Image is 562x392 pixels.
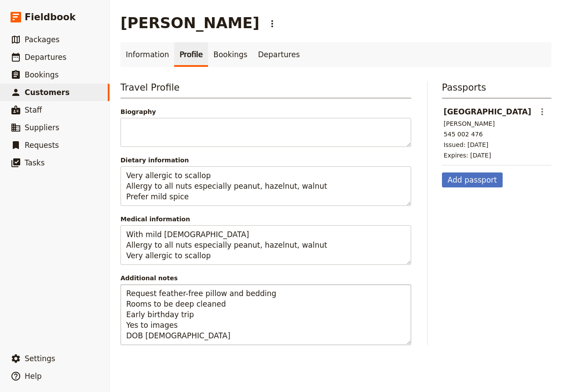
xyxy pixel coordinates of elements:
[444,106,531,117] header: [GEOGRAPHIC_DATA]
[444,119,495,128] div: [PERSON_NAME]
[120,118,411,147] textarea: Biography
[265,16,280,31] button: Actions
[25,372,42,381] span: Help
[25,35,59,44] span: Packages
[25,158,45,167] span: Tasks
[25,141,59,150] span: Requests
[25,53,66,62] span: Departures
[25,123,59,132] span: Suppliers
[444,151,491,160] div: Expires: [DATE]
[25,11,76,24] span: Fieldbook
[208,42,252,67] a: Bookings
[120,14,259,32] h1: [PERSON_NAME]
[25,88,69,97] span: Customers
[25,70,58,79] span: Bookings
[444,130,483,139] div: 545 002 476
[25,106,42,114] span: Staff
[120,42,174,67] a: Information
[253,42,305,67] a: Departures
[25,354,55,363] span: Settings
[120,81,411,99] h3: Travel Profile
[442,81,551,99] h3: Passports
[120,284,411,345] textarea: Additional notes
[120,274,411,282] span: Additional notes
[120,215,411,223] span: Medical information
[120,107,411,116] span: Biography
[120,156,411,165] span: Dietary information
[535,104,550,119] button: Actions
[444,140,489,149] div: Issued: [DATE]
[120,166,411,206] textarea: Dietary information
[442,172,503,187] button: Add passport
[120,225,411,265] textarea: Medical information
[174,42,208,67] a: Profile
